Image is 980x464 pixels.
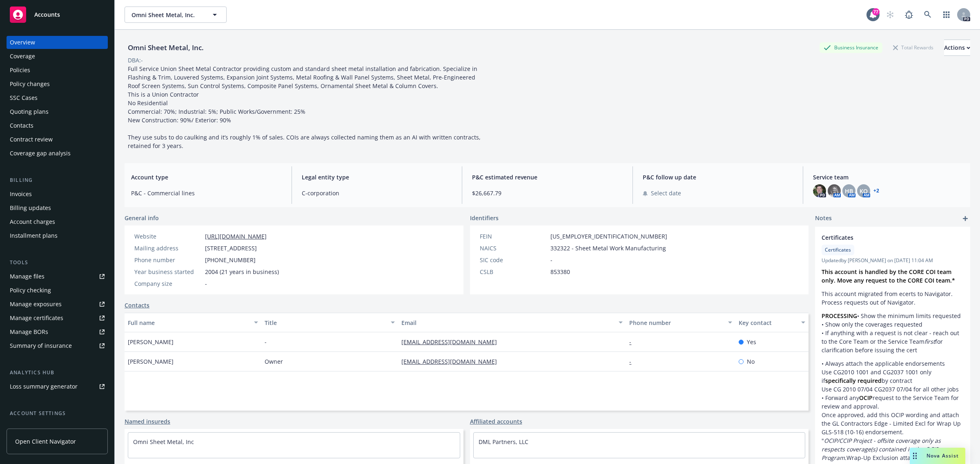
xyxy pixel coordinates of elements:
span: Certificates [825,246,851,254]
a: add [960,214,970,223]
div: Manage files [10,270,45,283]
a: SSC Cases [7,91,108,104]
div: Tools [7,259,108,267]
div: Total Rewards [889,42,938,53]
span: Accounts [34,11,60,18]
div: Invoices [10,188,32,201]
div: Email [401,318,614,327]
div: FEIN [480,232,547,241]
button: Full name [125,313,261,332]
a: Accounts [7,3,108,26]
a: Affiliated accounts [470,417,522,426]
button: Phone number [626,313,735,332]
span: Omni Sheet Metal, Inc. [131,11,202,19]
a: Billing updates [7,201,108,214]
span: [STREET_ADDRESS] [205,244,257,252]
a: Named insureds [125,417,170,426]
button: Nova Assist [910,448,965,464]
div: SIC code [480,256,547,264]
div: Mailing address [134,244,202,252]
span: Certificates [822,233,942,242]
strong: This account is handled by the CORE COI team only. Move any request to the CORE COI team.* [822,268,955,284]
div: SSC Cases [10,91,38,104]
a: Start snowing [882,7,898,23]
span: Identifiers [470,214,499,222]
span: [PERSON_NAME] [128,357,174,366]
a: Loss summary generator [7,380,108,393]
span: KO [860,187,868,195]
button: Omni Sheet Metal, Inc. [125,7,227,23]
div: Company size [134,279,202,288]
div: Year business started [134,267,202,276]
span: Nova Assist [927,452,959,459]
span: 2004 (21 years in business) [205,267,279,276]
a: Omni Sheet Metal, Inc [133,438,194,446]
div: Full name [128,318,249,327]
div: Drag to move [910,448,920,464]
span: Open Client Navigator [15,437,76,446]
li: Use CG2010 1001 and CG2037 1001 only if by contract [822,368,964,385]
a: Switch app [938,7,955,23]
span: Full Service Union Sheet Metal Contractor providing custom and standard sheet metal installation ... [128,65,482,150]
span: [PERSON_NAME] [128,338,174,346]
a: [EMAIL_ADDRESS][DOMAIN_NAME] [401,358,503,365]
li: Use CG 2010 07/04 CG2037 07/04 for all other jobs [822,385,964,393]
a: Coverage [7,50,108,63]
div: Account charges [10,215,55,228]
span: Select date [651,189,681,197]
a: DML Partners, LLC [479,438,528,446]
p: This account migrated from ecerts to Navigator. Process requests out of Navigator. [822,289,964,307]
div: Policies [10,64,30,77]
div: NAICS [480,244,547,252]
a: +2 [873,188,879,193]
div: Business Insurance [820,42,882,53]
em: OCIP/CCIP Project - offsite coverage only as respects coverage(s) contained in the OCIP Program. [822,437,942,462]
a: - [629,338,638,346]
a: - [629,358,638,365]
div: Analytics hub [7,369,108,377]
img: photo [828,184,841,197]
div: Title [265,318,386,327]
div: Policy changes [10,77,50,91]
span: P&C follow up date [643,173,793,181]
div: Loss summary generator [10,380,78,393]
div: Billing updates [10,201,51,214]
a: Manage exposures [7,298,108,311]
div: 77 [872,8,880,15]
span: $26,667.79 [472,189,623,197]
p: • Forward any request to the Service Team for review and approval. [822,393,964,411]
button: Key contact [735,313,808,332]
span: No [747,357,755,366]
p: • Show the minimum limits requested • Show only the coverages requested • If anything with a requ... [822,312,964,354]
a: [URL][DOMAIN_NAME] [205,232,267,240]
button: Title [261,313,398,332]
a: Report a Bug [901,7,917,23]
span: HB [845,187,853,195]
a: Service team [7,421,108,434]
span: [US_EMPLOYER_IDENTIFICATION_NUMBER] [550,232,667,241]
img: photo [813,184,826,197]
div: Overview [10,36,35,49]
div: Account settings [7,409,108,418]
a: Manage BORs [7,325,108,338]
span: 332322 - Sheet Metal Work Manufacturing [550,244,666,252]
a: Policy changes [7,77,108,91]
a: Policies [7,64,108,77]
a: Search [920,7,936,23]
span: Updated by [PERSON_NAME] on [DATE] 11:04 AM [822,257,964,264]
div: Website [134,232,202,241]
span: P&C - Commercial lines [131,189,282,197]
div: DBA: - [128,56,143,64]
a: Policy checking [7,284,108,297]
div: Key contact [739,318,796,327]
a: [EMAIL_ADDRESS][DOMAIN_NAME] [401,338,503,346]
div: CSLB [480,267,547,276]
span: 853380 [550,267,570,276]
div: Omni Sheet Metal, Inc. [125,42,207,53]
span: - [205,279,207,288]
div: Contract review [10,133,53,146]
a: Invoices [7,188,108,201]
div: Summary of insurance [10,339,72,352]
span: Notes [815,214,832,223]
div: Coverage gap analysis [10,147,71,160]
